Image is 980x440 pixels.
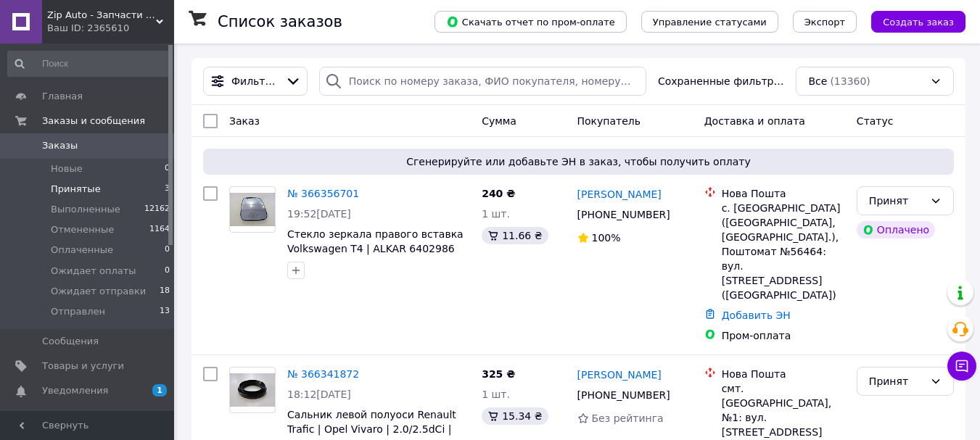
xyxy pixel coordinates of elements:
[287,389,351,400] span: 18:12[DATE]
[722,328,845,343] div: Пром-оплата
[287,208,351,220] span: 19:52[DATE]
[229,115,260,127] span: Заказ
[230,373,275,407] img: Фото товару
[51,203,120,216] span: Выполненные
[722,201,845,302] div: с. [GEOGRAPHIC_DATA] ([GEOGRAPHIC_DATA], [GEOGRAPHIC_DATA].), Поштомат №56464: вул. [STREET_ADDRE...
[869,193,924,209] div: Принят
[592,412,664,424] span: Без рейтинга
[149,223,170,236] span: 1164
[51,285,146,298] span: Ожидает отправки
[51,183,101,196] span: Принятые
[658,74,785,88] span: Сохраненные фильтры:
[165,244,170,257] span: 0
[160,285,170,298] span: 18
[319,67,646,96] input: Поиск по номеру заказа, ФИО покупателя, номеру телефона, Email, номеру накладной
[592,232,621,244] span: 100%
[218,13,342,30] h1: Список заказов
[51,223,114,236] span: Отмененные
[947,352,976,381] button: Чат с покупателем
[42,410,134,436] span: Показатели работы компании
[804,17,845,28] span: Экспорт
[152,384,167,397] span: 1
[482,227,548,244] div: 11.66 ₴
[482,389,510,400] span: 1 шт.
[577,187,662,202] a: [PERSON_NAME]
[51,244,113,257] span: Оплаченные
[482,115,516,127] span: Сумма
[165,162,170,175] span: 0
[641,11,778,33] button: Управление статусами
[42,139,78,152] span: Заказы
[704,115,805,127] span: Доставка и оплата
[857,15,965,27] a: Создать заказ
[144,203,170,216] span: 12162
[808,74,827,88] span: Все
[160,305,170,318] span: 13
[722,310,791,321] a: Добавить ЭН
[575,204,673,225] div: [PHONE_NUMBER]
[209,154,948,169] span: Сгенерируйте или добавьте ЭН в заказ, чтобы получить оплату
[42,360,124,373] span: Товары и услуги
[435,11,627,33] button: Скачать отчет по пром-оплате
[165,183,170,196] span: 3
[722,186,845,201] div: Нова Пошта
[446,15,615,28] span: Скачать отчет по пром-оплате
[722,367,845,381] div: Нова Пошта
[229,186,276,233] a: Фото товару
[42,115,145,128] span: Заказы и сообщения
[7,51,171,77] input: Поиск
[42,384,108,397] span: Уведомления
[871,11,965,33] button: Создать заказ
[793,11,857,33] button: Экспорт
[857,221,935,238] div: Оплачено
[482,208,510,220] span: 1 шт.
[857,115,894,127] span: Статус
[230,193,275,227] img: Фото товару
[287,228,464,254] a: Стекло зеркала правого вставка Volkswagen T4 | ALKAR 6402986
[51,162,83,175] span: Новые
[47,9,156,22] span: Zip Auto - Запчасти для микроавтобусов
[575,385,673,405] div: [PHONE_NUMBER]
[165,265,170,278] span: 0
[653,17,767,28] span: Управление статусами
[287,188,359,199] a: № 366356701
[51,305,105,318] span: Отправлен
[883,17,954,28] span: Создать заказ
[482,407,548,425] div: 15.34 ₴
[577,115,641,127] span: Покупатель
[869,373,924,389] div: Принят
[287,368,359,380] a: № 366341872
[42,90,83,103] span: Главная
[42,335,99,348] span: Сообщения
[231,74,279,88] span: Фильтры
[722,381,845,439] div: смт. [GEOGRAPHIC_DATA], №1: вул. [STREET_ADDRESS]
[577,368,662,382] a: [PERSON_NAME]
[51,265,136,278] span: Ожидает оплаты
[229,367,276,413] a: Фото товару
[830,75,870,87] span: (13360)
[482,188,515,199] span: 240 ₴
[482,368,515,380] span: 325 ₴
[47,22,174,35] div: Ваш ID: 2365610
